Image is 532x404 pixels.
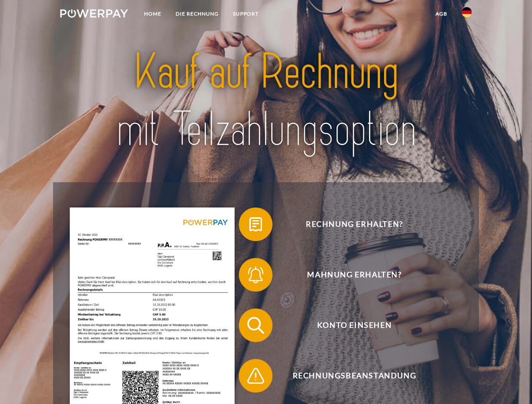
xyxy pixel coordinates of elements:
img: qb_warning.svg [245,365,266,386]
button: Mahnung erhalten? [239,258,458,292]
a: agb [428,6,454,21]
a: Home [137,6,168,21]
span: Konto einsehen [251,308,457,342]
img: qb_search.svg [245,315,266,336]
img: qb_bell.svg [245,264,266,285]
a: DIE RECHNUNG [168,6,226,21]
span: Mahnung erhalten? [251,258,457,292]
span: Rechnungsbeanstandung [251,359,457,393]
button: Rechnungsbeanstandung [239,359,458,393]
img: title-powerpay_de.svg [80,40,452,161]
img: qb_bill.svg [245,214,266,235]
a: SUPPORT [226,6,266,21]
button: Konto einsehen [239,308,458,342]
button: Rechnung erhalten? [239,207,458,241]
img: de [462,7,472,17]
img: logo-powerpay-white.svg [60,9,128,18]
span: Rechnung erhalten? [251,207,457,241]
